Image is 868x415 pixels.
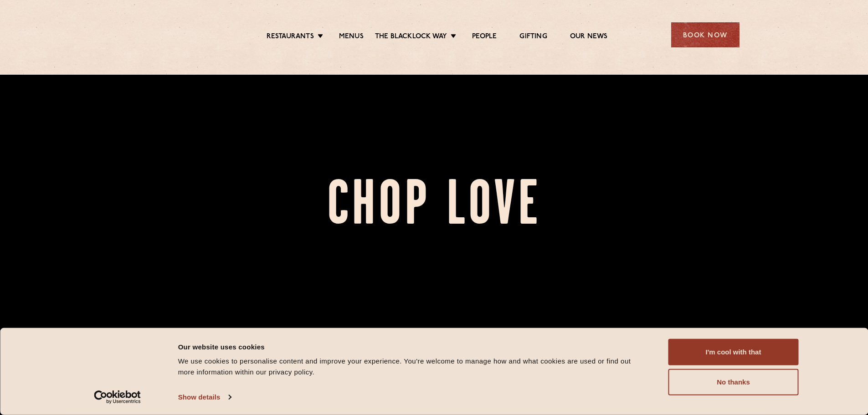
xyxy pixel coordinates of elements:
div: Book Now [671,22,740,47]
img: svg%3E [129,9,208,61]
button: No thanks [668,369,799,395]
a: The Blacklock Way [375,32,447,42]
div: We use cookies to personalise content and improve your experience. You're welcome to manage how a... [178,356,648,378]
button: I'm cool with that [668,339,799,365]
a: Menus [339,32,364,42]
div: Our website uses cookies [178,341,648,352]
a: Gifting [519,32,547,42]
a: Our News [570,32,608,42]
a: Usercentrics Cookiebot - opens in a new window [77,390,157,404]
a: Restaurants [267,32,314,42]
a: People [472,32,497,42]
a: Show details [178,390,231,404]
